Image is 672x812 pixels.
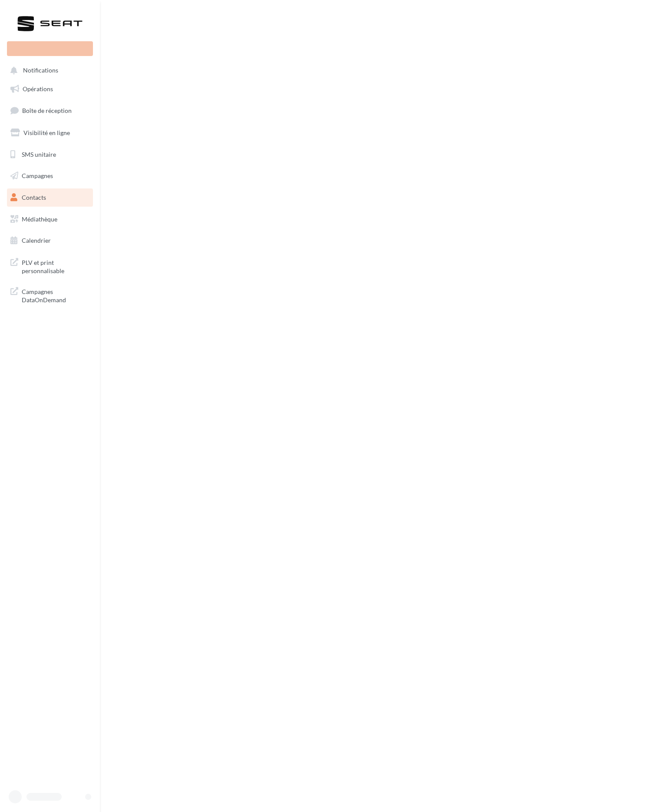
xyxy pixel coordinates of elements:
span: Campagnes DataOnDemand [22,286,89,304]
span: Opérations [23,85,53,92]
span: Visibilité en ligne [23,129,70,136]
span: Contacts [22,194,46,201]
span: SMS unitaire [22,150,56,158]
a: Contacts [5,188,95,207]
span: PLV et print personnalisable [22,257,89,275]
a: Visibilité en ligne [5,124,95,142]
a: Opérations [5,80,95,98]
a: Calendrier [5,231,95,250]
div: Nouvelle campagne [7,41,93,56]
a: SMS unitaire [5,145,95,164]
span: Campagnes [22,172,53,179]
a: Campagnes [5,167,95,185]
a: Campagnes DataOnDemand [5,282,95,308]
a: PLV et print personnalisable [5,253,95,279]
span: Médiathèque [22,215,57,223]
span: Boîte de réception [22,107,72,114]
span: Notifications [23,67,58,74]
a: Boîte de réception [5,101,95,120]
a: Médiathèque [5,210,95,228]
span: Calendrier [22,237,51,244]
